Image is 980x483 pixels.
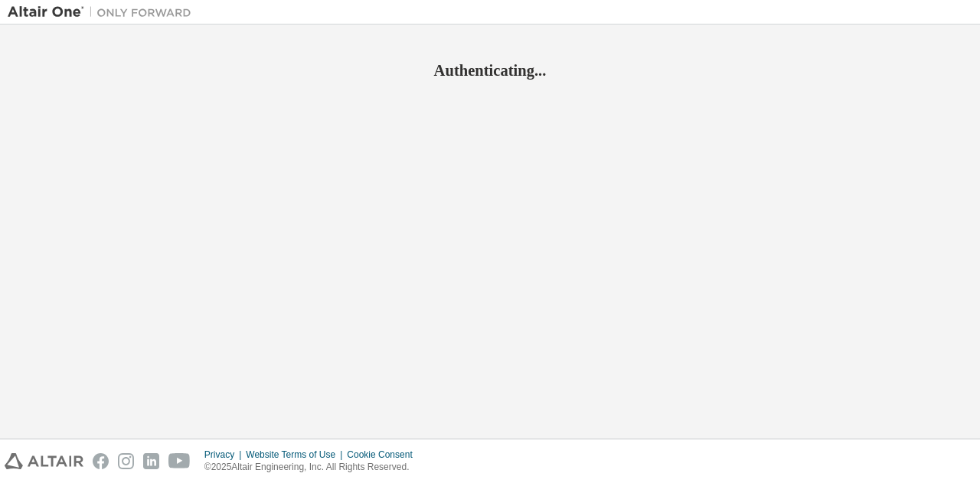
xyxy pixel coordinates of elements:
[8,5,199,20] img: Altair One
[246,449,347,461] div: Website Terms of Use
[347,449,421,461] div: Cookie Consent
[8,60,972,80] h2: Authenticating...
[204,461,422,474] p: © 2025 Altair Engineering, Inc. All Rights Reserved.
[143,453,159,469] img: linkedin.svg
[204,449,246,461] div: Privacy
[168,453,191,469] img: youtube.svg
[118,453,134,469] img: instagram.svg
[93,453,109,469] img: facebook.svg
[5,453,83,469] img: altair_logo.svg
